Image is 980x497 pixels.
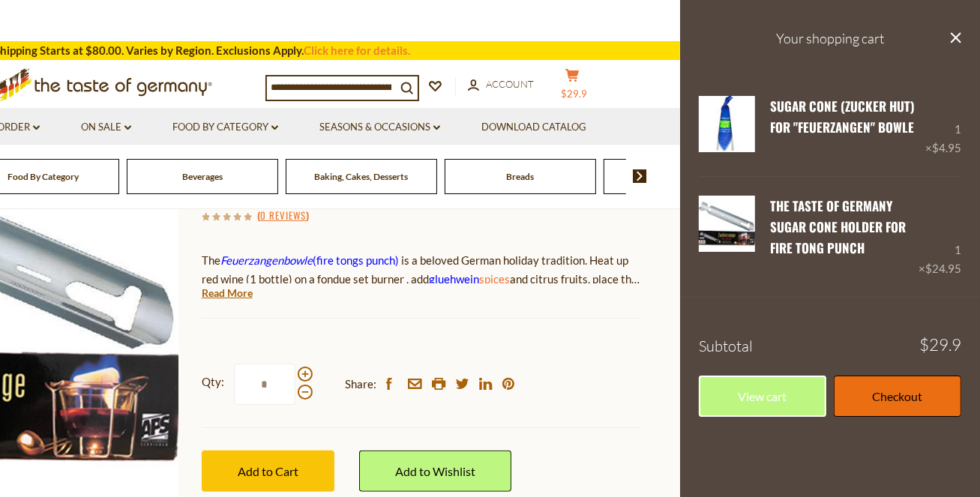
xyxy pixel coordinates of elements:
[220,253,399,267] span: (fire tongs punch)
[932,141,961,154] span: $4.95
[220,253,313,267] em: Feuerzangenbowle
[202,251,640,289] p: The is a beloved German holiday tradition. Heat up red wine (1 bottle) on a fondue set burner , a...
[770,196,906,258] a: The Taste of Germany Sugar Cone Holder for Fire Tong Punch
[699,376,826,417] a: View cart
[260,208,306,224] a: 0 Reviews
[506,171,534,182] a: Breads
[81,119,131,136] a: On Sale
[925,262,961,275] span: $24.95
[429,272,479,286] span: gluehwein
[919,337,961,353] span: $29.9
[834,376,961,417] a: Checkout
[304,43,411,57] a: Click here for details.
[345,375,376,394] span: Share:
[429,272,510,286] a: gluehweinspices
[314,171,408,182] a: Baking, Cakes, Desserts
[202,286,253,301] a: Read More
[770,97,915,136] a: Sugar Cone (Zucker Hut) for "Feuerzangen" Bowle
[238,464,298,478] span: Add to Cart
[925,96,961,157] div: 1 ×
[359,451,511,492] a: Add to Wishlist
[699,196,755,252] img: The Taste of Germany Sugar Cone Holder for Fire Tong Punch
[481,119,586,136] a: Download Catalog
[220,253,399,267] a: Feuerzangenbowle(fire tongs punch)
[202,373,224,391] strong: Qty:
[319,119,440,136] a: Seasons & Occasions
[699,96,755,152] img: Sugar Cone (Zucker Hut) for "Feuerzangen" Bowle
[699,337,753,355] span: Subtotal
[7,171,79,182] a: Food By Category
[550,68,595,106] button: $29.9
[234,364,295,405] input: Qty:
[202,451,334,492] button: Add to Cart
[561,88,587,100] span: $29.9
[699,196,755,279] a: The Taste of Germany Sugar Cone Holder for Fire Tong Punch
[257,208,309,223] span: ( )
[182,171,223,182] a: Beverages
[172,119,278,136] a: Food By Category
[919,196,961,279] div: 1 ×
[487,78,535,90] span: Account
[699,96,755,157] a: Sugar Cone (Zucker Hut) for "Feuerzangen" Bowle
[468,76,535,93] a: Account
[633,169,647,183] img: next arrow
